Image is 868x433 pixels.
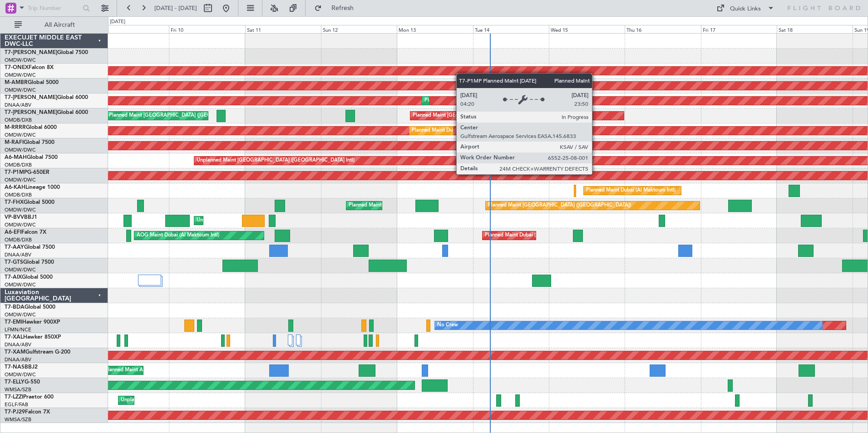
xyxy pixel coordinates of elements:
[321,25,397,33] div: Sun 12
[10,18,99,32] button: All Aircraft
[5,320,22,325] span: T7-EMI
[5,409,25,415] span: T7-PJ29
[5,335,61,340] a: T7-XALHawker 850XP
[5,140,24,145] span: M-RAFI
[5,416,31,423] a: WMSA/SZB
[245,25,321,33] div: Sat 11
[5,379,25,385] span: T7-ELLY
[5,170,27,175] span: T7-P1MP
[777,25,853,33] div: Sat 18
[5,221,36,228] a: OMDW/DWC
[5,371,36,378] a: OMDW/DWC
[5,245,24,250] span: T7-AAY
[5,275,22,280] span: T7-AIX
[5,72,36,79] a: OMDW/DWC
[473,25,549,33] div: Tue 14
[5,215,24,220] span: VP-BVV
[5,110,57,115] span: T7-[PERSON_NAME]
[5,251,31,258] a: DNAA/ABV
[121,394,270,407] div: Unplanned Maint [GEOGRAPHIC_DATA] ([GEOGRAPHIC_DATA])
[109,109,261,123] div: Planned Maint [GEOGRAPHIC_DATA] ([GEOGRAPHIC_DATA] Intl)
[5,215,37,220] a: VP-BVVBBJ1
[93,25,169,33] div: Thu 9
[5,275,53,280] a: T7-AIXGlobal 5000
[5,349,70,355] a: T7-XAMGulfstream G-200
[5,125,26,130] span: M-RRRR
[5,155,58,160] a: A6-MAHGlobal 7500
[110,18,125,26] div: [DATE]
[488,139,577,153] div: Planned Maint Dubai (Al Maktoum Intl)
[5,80,28,85] span: M-AMBR
[5,311,36,318] a: OMDW/DWC
[5,394,23,400] span: T7-LZZI
[5,394,54,400] a: T7-LZZIPraetor 600
[586,184,676,197] div: Planned Maint Dubai (Al Maktoum Intl)
[5,341,31,348] a: DNAA/ABV
[5,87,36,93] a: OMDW/DWC
[5,409,50,415] a: T7-PJ29Falcon 7X
[24,22,96,28] span: All Aircraft
[5,335,23,340] span: T7-XAL
[5,177,36,183] a: OMDW/DWC
[5,155,27,160] span: A6-MAH
[5,386,31,393] a: WMSA/SZB
[701,25,777,33] div: Fri 17
[5,50,57,55] span: T7-[PERSON_NAME]
[5,364,38,370] a: T7-NASBBJ2
[5,162,32,168] a: OMDB/DXB
[5,102,31,108] a: DNAA/ABV
[349,199,438,212] div: Planned Maint Dubai (Al Maktoum Intl)
[5,170,49,175] a: T7-P1MPG-650ER
[5,117,32,123] a: OMDB/DXB
[154,4,197,12] span: [DATE] - [DATE]
[5,260,54,265] a: T7-GTSGlobal 7500
[5,95,88,100] a: T7-[PERSON_NAME]Global 6000
[197,154,355,167] div: Unplanned Maint [GEOGRAPHIC_DATA] ([GEOGRAPHIC_DATA] Intl)
[310,1,365,15] button: Refresh
[5,379,40,385] a: T7-ELLYG-550
[5,349,25,355] span: T7-XAM
[5,50,88,55] a: T7-[PERSON_NAME]Global 7500
[5,356,31,363] a: DNAA/ABV
[5,147,36,153] a: OMDW/DWC
[137,229,219,242] div: AOG Maint Dubai (Al Maktoum Intl)
[5,80,59,85] a: M-AMBRGlobal 5000
[730,5,761,14] div: Quick Links
[5,245,55,250] a: T7-AAYGlobal 7500
[28,1,80,15] input: Trip Number
[5,305,55,310] a: T7-BDAGlobal 5000
[488,199,631,212] div: Planned Maint [GEOGRAPHIC_DATA] ([GEOGRAPHIC_DATA])
[424,94,514,108] div: Planned Maint Dubai (Al Maktoum Intl)
[5,200,54,205] a: T7-FHXGlobal 5000
[5,260,23,265] span: T7-GTS
[5,281,36,288] a: OMDW/DWC
[5,65,54,70] a: T7-ONEXFalcon 8X
[5,266,36,273] a: OMDW/DWC
[5,236,32,243] a: OMDB/DXB
[412,124,501,138] div: Planned Maint Dubai (Al Maktoum Intl)
[5,364,25,370] span: T7-NAS
[5,401,28,408] a: EGLF/FAB
[5,57,36,64] a: OMDW/DWC
[5,192,32,198] a: OMDB/DXB
[5,230,46,235] a: A6-EFIFalcon 7X
[5,110,88,115] a: T7-[PERSON_NAME]Global 6000
[5,320,60,325] a: T7-EMIHawker 900XP
[5,200,24,205] span: T7-FHX
[437,319,458,332] div: No Crew
[5,185,25,190] span: A6-KAH
[5,326,31,333] a: LFMN/NCE
[197,214,331,227] div: Unplanned Maint [GEOGRAPHIC_DATA] (Al Maktoum Intl)
[5,185,60,190] a: A6-KAHLineage 1000
[413,109,564,123] div: Planned Maint [GEOGRAPHIC_DATA] ([GEOGRAPHIC_DATA] Intl)
[5,125,57,130] a: M-RRRRGlobal 6000
[169,25,245,33] div: Fri 10
[712,1,779,15] button: Quick Links
[625,25,700,33] div: Thu 16
[5,65,29,70] span: T7-ONEX
[324,5,362,11] span: Refresh
[5,305,25,310] span: T7-BDA
[5,95,57,100] span: T7-[PERSON_NAME]
[549,25,625,33] div: Wed 15
[5,207,36,213] a: OMDW/DWC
